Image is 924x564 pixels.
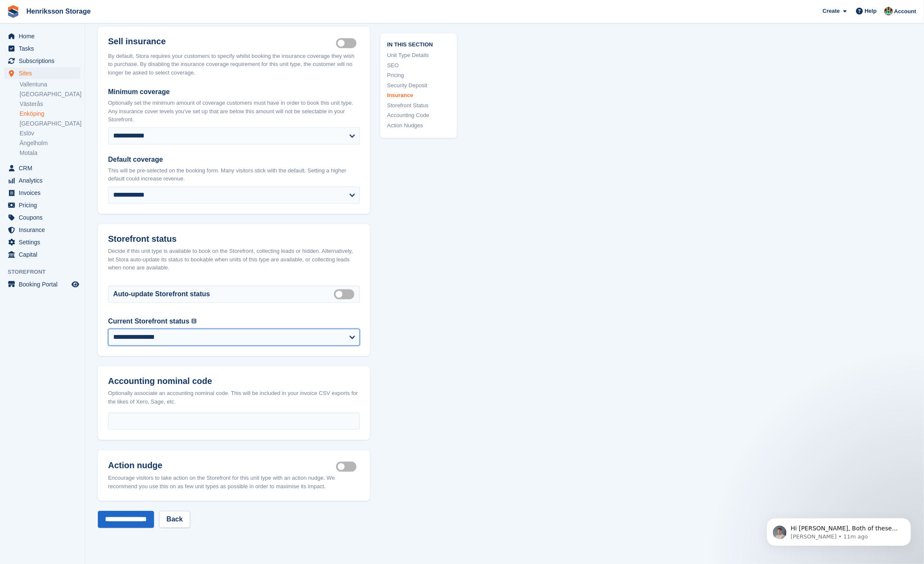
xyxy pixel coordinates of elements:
[4,278,80,290] a: menu
[20,139,80,147] a: Ängelholm
[20,90,80,98] a: [GEOGRAPHIC_DATA]
[19,224,70,236] span: Insurance
[4,249,80,261] a: menu
[754,500,924,560] iframe: Intercom notifications message
[20,120,80,128] a: [GEOGRAPHIC_DATA]
[20,80,80,89] a: Vallentuna
[108,389,360,406] div: Optionally associate an accounting nominal code. This will be included in your invoice CSV export...
[387,72,450,80] a: Pricing
[108,234,360,244] h2: Storefront status
[387,121,450,130] a: Action Nudges
[19,187,70,199] span: Invoices
[387,92,450,100] a: Insurance
[19,249,70,261] span: Capital
[387,81,450,90] a: Security Deposit
[4,224,80,236] a: menu
[108,460,336,470] h2: Action nudge
[23,4,94,18] a: Henriksson Storage
[387,112,450,120] a: Accounting Code
[7,5,20,18] img: stora-icon-8386f47178a22dfd0bd8f6a31ec36ba5ce8667c1dd55bd0f319d3a0aa187defe.svg
[19,55,70,67] span: Subscriptions
[19,162,70,174] span: CRM
[19,30,70,42] span: Home
[108,474,360,490] div: Encourage visitors to take action on the Storefront for this unit type with an action nudge. We r...
[387,40,450,48] span: In this section
[387,101,450,110] a: Storefront Status
[191,318,197,324] img: icon-info-grey-7440780725fd019a000dd9b08b2336e03edf1995a4989e88bcd33f0948082b44.svg
[4,43,80,54] a: menu
[19,199,70,211] span: Pricing
[19,43,70,54] span: Tasks
[108,155,360,165] label: Default coverage
[19,175,70,186] span: Analytics
[108,247,360,272] div: Decide if this unit type is available to book on the Storefront, collecting leads or hidden. Alte...
[108,316,189,326] label: Current Storefront status
[108,37,336,47] h2: Sell insurance
[8,268,85,276] span: Storefront
[108,376,360,386] h2: Accounting nominal code
[4,67,80,79] a: menu
[19,278,70,290] span: Booking Portal
[108,99,360,124] p: Optionally set the minimum amount of coverage customers must have in order to book this unit type...
[20,100,80,108] a: Västerås
[336,466,360,467] label: Is active
[113,289,210,299] label: Auto-update Storefront status
[884,7,893,15] img: Isak Martinelle
[4,236,80,248] a: menu
[4,175,80,186] a: menu
[4,187,80,199] a: menu
[19,212,70,223] span: Coupons
[19,67,70,79] span: Sites
[4,30,80,42] a: menu
[334,293,358,295] label: Auto manage storefront status
[108,52,360,77] div: By default, Stora requires your customers to specify whilst booking the insurance coverage they w...
[70,279,80,289] a: Preview store
[20,129,80,137] a: Eslöv
[4,55,80,67] a: menu
[894,7,916,16] span: Account
[865,7,877,15] span: Help
[4,199,80,211] a: menu
[387,52,450,60] a: Unit Type Details
[823,7,840,15] span: Create
[19,236,70,248] span: Settings
[387,61,450,70] a: SEO
[4,162,80,174] a: menu
[108,166,360,183] p: This will be pre-selected on the booking form. Many visitors stick with the default. Setting a hi...
[4,212,80,223] a: menu
[159,511,190,528] a: Back
[20,149,80,157] a: Motala
[20,110,80,118] a: Enköping
[336,42,360,43] label: Insurance coverage required
[108,87,360,97] label: Minimum coverage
